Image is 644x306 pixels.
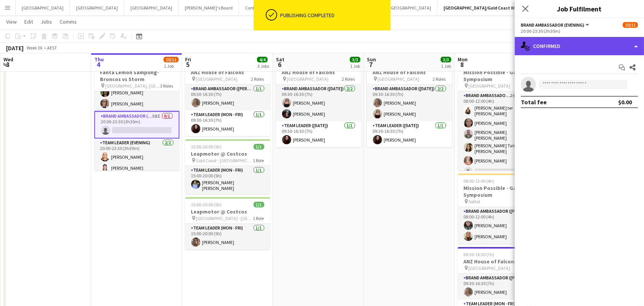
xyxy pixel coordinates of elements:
a: Edit [21,17,36,27]
app-card-role: Brand Ambassador ([PERSON_NAME])26I5A5/608:00-12:00 (4h)[PERSON_NAME] ter [PERSON_NAME][PERSON_NA... [458,91,543,179]
span: [GEOGRAPHIC_DATA] [196,76,238,82]
h3: Leapmotor @ Costcos [185,208,270,215]
app-card-role: Team Leader ([DATE])1/109:30-16:30 (7h)[PERSON_NAME] [367,121,452,147]
h3: ANZ House of Falcons [458,258,543,265]
span: Thu [94,56,104,63]
app-card-role: Team Leader ([DATE])1/109:30-16:30 (7h)[PERSON_NAME] [276,121,361,147]
span: 08:00-12:00 (4h) [464,178,495,184]
span: [GEOGRAPHIC_DATA] [469,83,511,89]
button: [PERSON_NAME]'s Board [179,0,239,15]
span: 2 Roles [342,76,355,82]
h3: Fanta Lemon Sampling-Broncos vs Storm [94,69,179,83]
span: 3/3 [441,57,451,62]
button: [GEOGRAPHIC_DATA]/Gold Coast Winter [438,0,531,15]
div: 3 Jobs [257,63,269,69]
span: [GEOGRAPHIC_DATA] [287,76,329,82]
app-job-card: 15:00-20:00 (5h)1/1Leapmotor @ Costcos Gold Coast - [GEOGRAPHIC_DATA]1 RoleTeam Leader (Mon - Fri... [185,139,270,194]
span: Edit [24,18,33,25]
span: 5 [184,60,191,69]
span: Fri [185,56,191,63]
app-job-card: 08:00-12:00 (4h)2/2Mission Possible - Gartner Symposium Sofitel1 RoleBrand Ambassador ([PERSON_NA... [458,174,543,244]
span: [GEOGRAPHIC_DATA] [469,265,511,271]
span: 10/11 [163,57,179,62]
span: Week 36 [25,45,44,51]
span: Mon [458,56,468,63]
span: 15:00-20:00 (5h) [191,202,222,207]
span: Comms [60,18,77,25]
h3: ANZ House of Falcons [185,69,270,76]
app-card-role: Brand Ambassador ([DATE])2/209:30-16:30 (7h)[PERSON_NAME][PERSON_NAME] [276,84,361,121]
span: 2 Roles [433,76,446,82]
span: Sofitel [469,199,481,204]
button: [GEOGRAPHIC_DATA] [70,0,124,15]
app-card-role: Brand Ambassador ([PERSON_NAME])1/109:30-16:30 (7h)[PERSON_NAME] [458,274,543,300]
span: 1 Role [253,158,264,163]
app-card-role: Brand Ambassador ([PERSON_NAME])1/109:30-16:30 (7h)[PERSON_NAME] [185,84,270,110]
h3: Job Fulfilment [515,4,644,14]
div: $0.00 [618,98,632,106]
button: Brand Ambassador (Evening) [521,22,590,28]
h3: Mission Possible - Gartner Symposium [458,69,543,83]
a: Comms [57,17,80,27]
a: View [3,17,20,27]
span: View [6,18,17,25]
div: 20:00-23:30 (3h30m) [521,28,638,34]
span: Gold Coast - [GEOGRAPHIC_DATA] [196,158,253,163]
span: 7 [366,60,376,69]
span: Sat [276,56,284,63]
div: Confirmed [515,37,644,55]
app-job-card: 09:30-16:30 (7h)3/3ANZ House of Falcons [GEOGRAPHIC_DATA]2 RolesBrand Ambassador ([DATE])2/209:30... [367,58,452,147]
app-job-card: 09:30-16:30 (7h)3/3ANZ House of Falcons [GEOGRAPHIC_DATA]2 RolesBrand Ambassador ([DATE])2/209:30... [276,58,361,147]
app-card-role: Brand Ambassador (Evening)58I0/120:00-23:30 (3h30m) [94,111,179,139]
span: Sun [367,56,376,63]
app-card-role: Brand Ambassador ([DATE])2/209:30-16:30 (7h)[PERSON_NAME][PERSON_NAME] [367,84,452,121]
span: 4 [93,60,104,69]
div: AEST [47,45,57,51]
span: 1/1 [254,202,264,207]
span: 8 [457,60,468,69]
app-job-card: 20:00-23:30 (3h30m)10/11Fanta Lemon Sampling-Broncos vs Storm [GEOGRAPHIC_DATA], [GEOGRAPHIC_DATA... [94,58,179,171]
span: 3 [2,60,13,69]
span: [GEOGRAPHIC_DATA], [GEOGRAPHIC_DATA] [105,83,160,89]
a: Jobs [38,17,55,27]
span: Brand Ambassador (Evening) [521,22,584,28]
app-card-role: Team Leader (Mon - Fri)1/115:00-20:00 (5h)[PERSON_NAME] [PERSON_NAME] [185,166,270,194]
app-card-role: Brand Ambassador ([PERSON_NAME])2/208:00-12:00 (4h)[PERSON_NAME][PERSON_NAME] [458,207,543,244]
div: 1 Job [441,63,451,69]
app-job-card: 09:30-16:30 (7h)2/2ANZ House of Falcons [GEOGRAPHIC_DATA]2 RolesBrand Ambassador ([PERSON_NAME])1... [185,58,270,136]
div: Publishing completed [280,12,387,19]
h3: ANZ House of Falcons [276,69,361,76]
app-card-role: Team Leader (Mon - Fri)1/109:30-16:30 (7h)[PERSON_NAME] [185,110,270,136]
span: 1/1 [254,144,264,150]
div: Total fee [521,98,547,106]
h3: ANZ House of Falcons [367,69,452,76]
span: 4/4 [257,57,268,62]
button: [GEOGRAPHIC_DATA] [16,0,70,15]
div: [DATE] [6,44,24,52]
div: 1 Job [350,63,360,69]
app-job-card: 08:00-12:00 (4h)6/7Mission Possible - Gartner Symposium [GEOGRAPHIC_DATA]2 RolesBrand Ambassador ... [458,58,543,171]
h3: Leapmotor @ Costcos [185,150,270,157]
span: [GEOGRAPHIC_DATA] [378,76,420,82]
span: 3 Roles [160,83,173,89]
span: Jobs [41,18,52,25]
span: 6 [275,60,284,69]
span: 2 Roles [251,76,264,82]
button: [GEOGRAPHIC_DATA] [124,0,179,15]
div: 1 Job [164,63,178,69]
button: [GEOGRAPHIC_DATA] [383,0,438,15]
h3: Mission Possible - Gartner Symposium [458,185,543,198]
app-job-card: 15:00-20:00 (5h)1/1Leapmotor @ Costcos [GEOGRAPHIC_DATA] - [GEOGRAPHIC_DATA]1 RoleTeam Leader (Mo... [185,197,270,250]
span: 15:00-20:00 (5h) [191,144,222,150]
app-card-role: Team Leader (Evening)2/220:00-23:30 (3h30m)[PERSON_NAME][PERSON_NAME] [94,139,179,175]
span: Wed [3,56,13,63]
button: Conference Board [239,0,286,15]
